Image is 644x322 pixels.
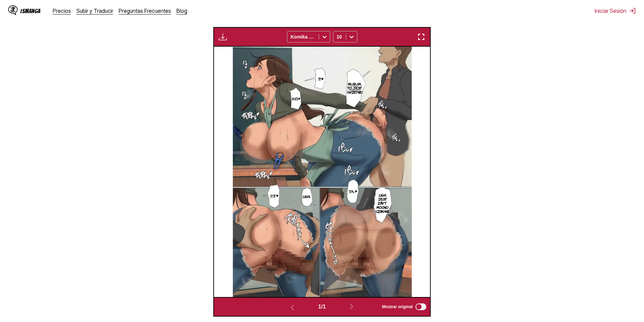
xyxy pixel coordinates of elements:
[20,8,41,14] div: IsManga
[373,192,392,215] p: Ugh, jest zbyt mocno ściskane!
[302,193,312,200] p: Ugh...
[415,303,426,310] input: Mostrar original
[76,7,113,14] a: Subir y Traducir
[417,33,425,41] img: Enter fullscreen
[348,302,356,311] img: Next page
[629,7,636,14] img: Sign out
[8,5,18,15] img: IsManga Logo
[176,7,187,14] a: Blog
[350,188,356,195] p: A...
[595,7,636,14] button: Iniciar Sesión
[288,303,296,312] img: Previous page
[382,304,413,309] span: Mostrar original
[345,80,364,95] p: Ha ha ha, to jest świetne!
[318,304,326,310] span: 1 / 1
[232,47,412,297] img: Manga Panel
[53,7,71,14] a: Precios
[290,95,300,102] p: A-ł!
[8,5,53,16] a: IsManga LogoIsManga
[119,7,171,14] a: Preguntas Frecuentes
[219,33,227,41] img: Download translated images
